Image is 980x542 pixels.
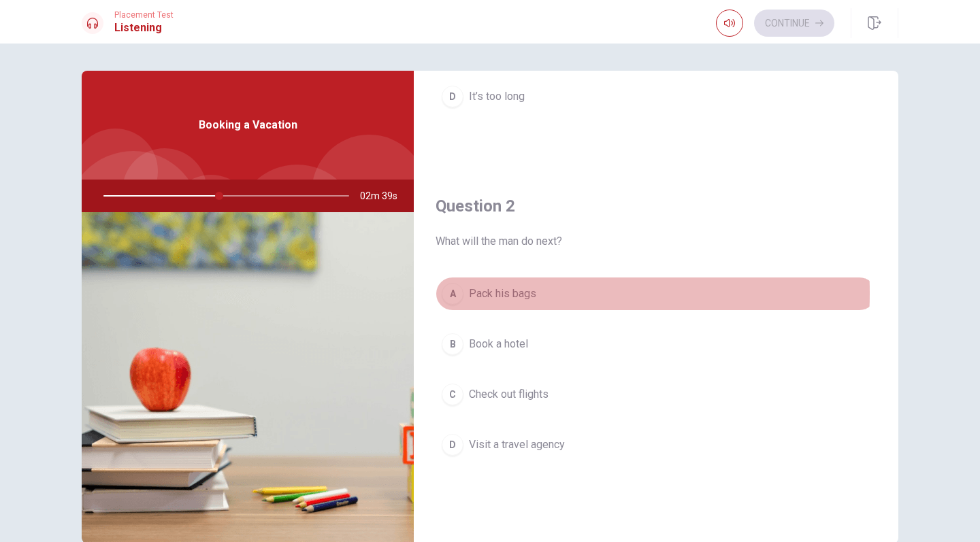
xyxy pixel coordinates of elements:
div: D [442,86,463,107]
span: What will the man do next? [436,233,877,250]
div: D [442,434,463,456]
span: Check out flights [469,386,549,403]
span: Booking a Vacation [199,117,297,133]
button: DIt’s too long [436,80,877,114]
h1: Listening [114,20,174,36]
h4: Question 2 [436,195,877,217]
span: Placement Test [114,10,174,20]
button: BBook a hotel [436,327,877,361]
span: 02m 39s [360,180,408,212]
div: A [442,283,463,305]
button: APack his bags [436,277,877,311]
span: Visit a travel agency [469,437,565,453]
div: C [442,384,463,405]
span: Pack his bags [469,286,536,302]
div: B [442,333,463,355]
button: CCheck out flights [436,377,877,411]
span: It’s too long [469,88,525,105]
button: DVisit a travel agency [436,428,877,462]
span: Book a hotel [469,336,528,352]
